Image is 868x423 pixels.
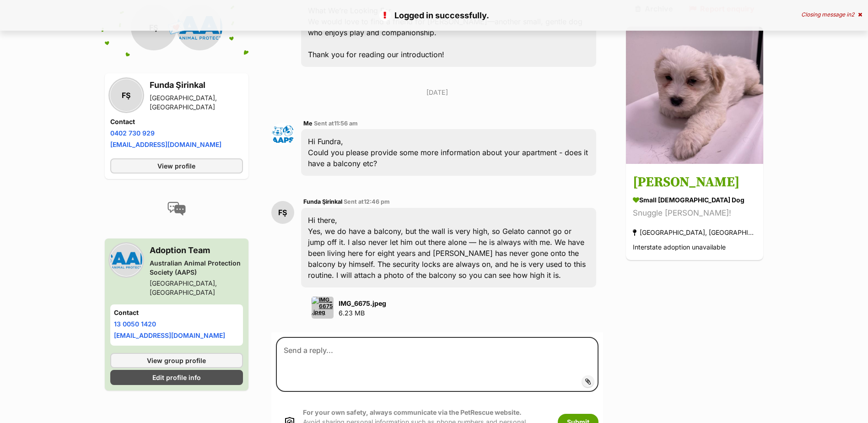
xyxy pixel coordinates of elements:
div: Snuggle [PERSON_NAME]! [633,207,756,220]
h3: [PERSON_NAME] [633,173,756,193]
span: Funda Şirinkal [303,198,342,205]
span: 11:56 am [334,120,358,127]
span: Me [303,120,313,127]
img: IMG_6675.jpeg [312,297,334,319]
span: View profile [157,161,195,171]
div: Hi there, Yes, we do have a balcony, but the wall is very high, so Gelato cannot go or jump off i... [301,208,597,287]
a: 0402 730 929 [110,129,155,137]
p: [DATE] [271,87,604,97]
p: Logged in successfully. [9,9,859,22]
div: Hi Fundra, Could you please provide some more information about your apartment - does it have a b... [301,129,597,176]
div: [GEOGRAPHIC_DATA], [GEOGRAPHIC_DATA] [150,279,243,297]
span: Edit profile info [152,373,201,382]
span: 6.23 MB [339,309,365,317]
div: [GEOGRAPHIC_DATA], [GEOGRAPHIC_DATA] [150,93,243,112]
h4: Contact [110,117,243,126]
h3: Funda Şirinkal [150,79,243,92]
div: FŞ [110,79,142,111]
strong: For your own safety, always communicate via the PetRescue website. [303,408,522,416]
div: Australian Animal Protection Society (AAPS) [150,259,243,277]
a: [EMAIL_ADDRESS][DOMAIN_NAME] [110,141,221,148]
span: Sent at [344,198,390,205]
h4: Contact [114,308,239,317]
img: Adoption Team profile pic [271,123,294,146]
a: View group profile [110,353,243,368]
div: Closing message in [801,11,862,18]
h3: Adoption Team [150,244,243,257]
strong: IMG_6675.jpeg [339,299,386,307]
a: Edit profile info [110,370,243,385]
img: Australian Animal Protection Society (AAPS) profile pic [110,244,142,276]
span: Sent at [314,120,358,127]
div: FŞ [271,201,294,224]
div: [GEOGRAPHIC_DATA], [GEOGRAPHIC_DATA] [633,227,756,239]
span: View group profile [147,356,206,365]
a: [PERSON_NAME] small [DEMOGRAPHIC_DATA] Dog Snuggle [PERSON_NAME]! [GEOGRAPHIC_DATA], [GEOGRAPHIC_... [626,166,763,260]
a: [EMAIL_ADDRESS][DOMAIN_NAME] [114,331,225,339]
span: Interstate adoption unavailable [633,244,726,251]
div: small [DEMOGRAPHIC_DATA] Dog [633,195,756,205]
span: 2 [851,11,854,18]
img: Winston [626,27,763,164]
a: 13 0050 1420 [114,320,156,328]
span: 12:46 pm [364,198,390,205]
a: View profile [110,158,243,174]
img: conversation-icon-4a6f8262b818ee0b60e3300018af0b2d0b884aa5de6e9bcb8d3d4eeb1a70a7c4.svg [167,202,186,216]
